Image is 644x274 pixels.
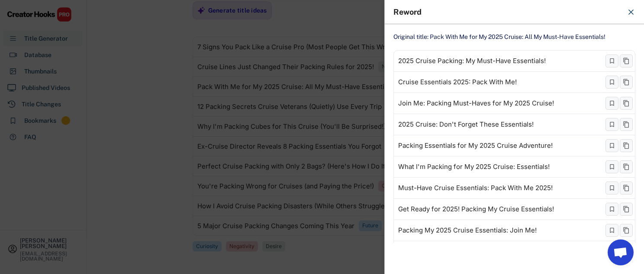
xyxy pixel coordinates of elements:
div: Cruise Essentials 2025: Pack With Me! [398,79,517,86]
div: Packing Essentials for My 2025 Cruise Adventure! [398,142,553,149]
div: Join Me: Packing Must-Haves for My 2025 Cruise! [398,100,554,107]
div: What I'm Packing for My 2025 Cruise: Essentials! [398,163,550,170]
a: Open chat [608,239,634,265]
div: 2025 Cruise Packing: My Must-Have Essentials! [398,57,546,64]
div: Original title: Pack With Me for My 2025 Cruise: All My Must-Have Essentials! [393,33,635,41]
div: 2025 Cruise: Don't Forget These Essentials! [398,121,534,128]
div: Must-Have Cruise Essentials: Pack With Me 2025! [398,185,553,191]
div: Get Ready for 2025! Packing My Cruise Essentials! [398,206,554,213]
div: Reword [393,8,621,16]
div: Packing My 2025 Cruise Essentials: Join Me! [398,227,537,234]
